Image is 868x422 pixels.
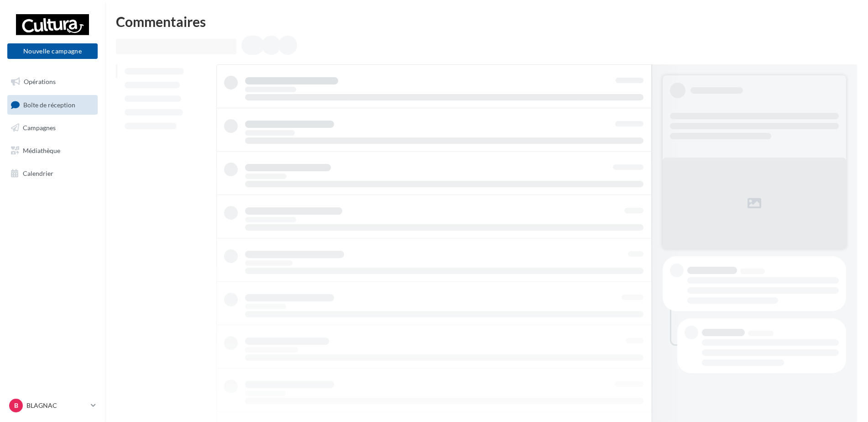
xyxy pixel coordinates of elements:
[5,164,99,183] a: Calendrier
[23,169,53,177] span: Calendrier
[26,401,87,410] p: BLAGNAC
[23,100,75,108] span: Boîte de réception
[23,147,60,154] span: Médiathèque
[7,397,98,414] a: B BLAGNAC
[24,78,56,85] span: Opérations
[5,72,99,91] a: Opérations
[5,95,99,115] a: Boîte de réception
[23,124,56,132] span: Campagnes
[7,43,98,59] button: Nouvelle campagne
[5,141,99,160] a: Médiathèque
[14,401,18,410] span: B
[116,15,857,28] div: Commentaires
[5,118,99,137] a: Campagnes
